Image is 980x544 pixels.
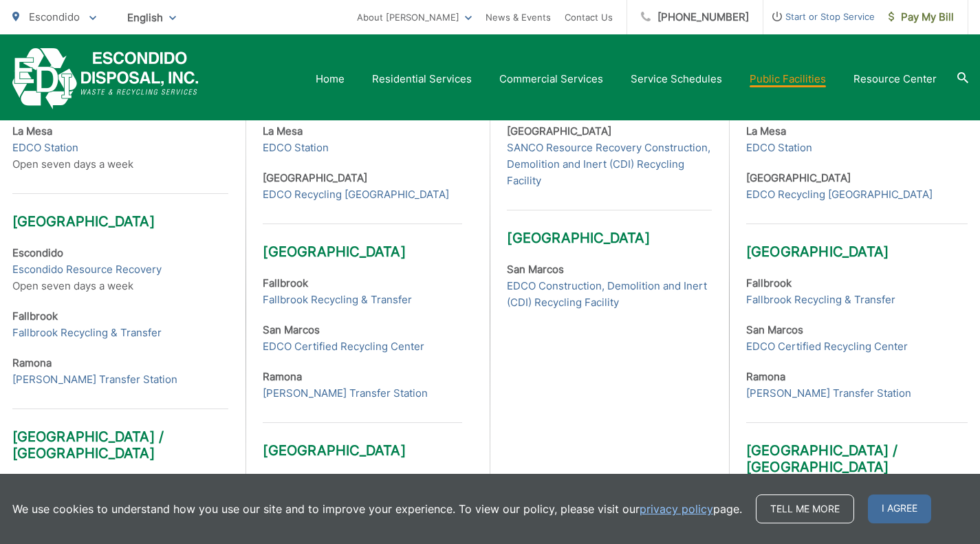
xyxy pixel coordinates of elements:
[316,71,345,87] a: Home
[117,6,186,30] span: English
[853,71,937,87] a: Resource Center
[507,140,711,189] a: SANCO Resource Recovery Construction, Demolition and Inert (CDI) Recycling Facility
[12,48,199,109] a: EDCD logo. Return to the homepage.
[263,292,412,308] a: Fallbrook Recycling & Transfer
[12,409,229,461] h3: [GEOGRAPHIC_DATA] / [GEOGRAPHIC_DATA]
[263,276,308,290] strong: Fallbrook
[263,338,424,355] a: EDCO Certified Recycling Center
[12,356,52,369] strong: Ramona
[263,224,462,260] h3: [GEOGRAPHIC_DATA]
[12,309,58,323] strong: Fallbrook
[12,501,742,517] p: We use cookies to understand how you use our site and to improve your experience. To view our pol...
[750,71,826,87] a: Public Facilities
[565,9,613,25] a: Contact Us
[263,385,428,402] a: [PERSON_NAME] Transfer Station
[12,124,52,138] strong: La Mesa
[263,186,449,203] a: EDCO Recycling [GEOGRAPHIC_DATA]
[507,263,564,276] strong: San Marcos
[486,9,551,25] a: News & Events
[29,10,80,23] span: Escondido
[357,9,472,25] a: About [PERSON_NAME]
[507,124,611,138] strong: [GEOGRAPHIC_DATA]
[263,140,329,156] a: EDCO Station
[12,371,177,388] a: [PERSON_NAME] Transfer Station
[12,193,229,230] h3: [GEOGRAPHIC_DATA]
[263,323,320,336] strong: San Marcos
[12,245,229,294] p: Open seven days a week
[889,9,954,25] span: Pay My Bill
[263,422,462,459] h3: [GEOGRAPHIC_DATA]
[12,123,229,173] p: Open seven days a week
[499,71,603,87] a: Commercial Services
[263,370,302,383] strong: Ramona
[263,124,303,138] strong: La Mesa
[746,124,786,138] strong: La Mesa
[12,261,162,278] a: Escondido Resource Recovery
[263,171,367,184] strong: [GEOGRAPHIC_DATA]
[12,246,63,259] strong: Escondido
[12,140,78,156] a: EDCO Station
[640,501,713,517] a: privacy policy
[631,71,722,87] a: Service Schedules
[12,325,162,341] a: Fallbrook Recycling & Transfer
[507,278,711,311] a: EDCO Construction, Demolition and Inert (CDI) Recycling Facility
[372,71,472,87] a: Residential Services
[507,210,711,246] h3: [GEOGRAPHIC_DATA]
